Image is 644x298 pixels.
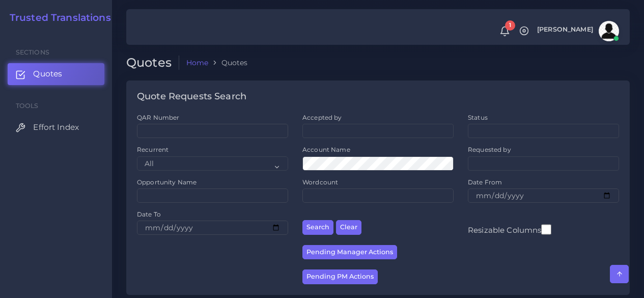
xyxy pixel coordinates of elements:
label: QAR Number [137,113,179,122]
a: Home [186,58,209,68]
a: 1 [496,26,514,37]
button: Search [302,220,333,235]
button: Clear [336,220,361,235]
label: Accepted by [302,113,342,122]
img: avatar [599,21,619,41]
label: Opportunity Name [137,178,197,186]
label: Status [468,113,488,122]
input: Resizable Columns [541,223,551,236]
li: Quotes [208,58,247,68]
h4: Quote Requests Search [137,91,246,102]
span: Sections [16,48,49,56]
label: Date From [468,178,502,186]
label: Account Name [302,145,350,154]
span: Tools [16,102,39,110]
h2: Quotes [126,56,179,70]
a: Effort Index [8,117,104,138]
a: Trusted Translations [3,12,111,24]
label: Recurrent [137,145,169,154]
label: Requested by [468,145,511,154]
label: Date To [137,210,161,219]
label: Wordcount [302,178,338,186]
button: Pending Manager Actions [302,245,397,260]
span: Quotes [33,68,62,79]
label: Resizable Columns [468,223,551,236]
a: [PERSON_NAME]avatar [532,21,623,41]
span: [PERSON_NAME] [537,26,593,33]
span: 1 [505,20,515,31]
button: Pending PM Actions [302,269,378,284]
span: Effort Index [33,122,79,133]
a: Quotes [8,63,104,85]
